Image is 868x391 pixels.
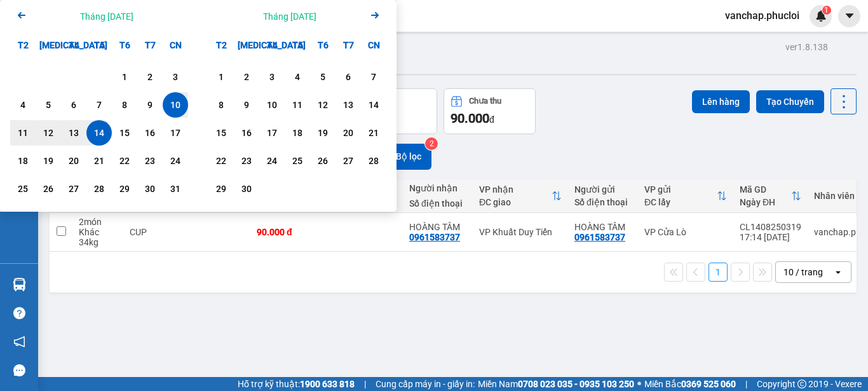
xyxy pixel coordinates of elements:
div: Choose Chủ Nhật, tháng 08 17 2025. It's available. [163,120,188,146]
div: 14 [365,97,383,113]
div: Choose Thứ Hai, tháng 09 8 2025. It's available. [208,92,234,118]
div: ver 1.8.138 [785,40,828,54]
div: 26 [314,153,332,168]
div: 29 [212,181,230,196]
div: 90.000 đ [257,227,320,237]
button: Previous month. [14,8,29,25]
div: T2 [208,32,234,58]
div: Choose Thứ Bảy, tháng 09 13 2025. It's available. [336,92,361,118]
div: Choose Thứ Năm, tháng 08 21 2025. It's available. [86,148,112,174]
div: Choose Thứ Ba, tháng 08 19 2025. It's available. [36,148,61,174]
div: 7 [365,69,383,85]
div: Choose Thứ Bảy, tháng 08 30 2025. It's available. [137,176,163,202]
div: Choose Thứ Sáu, tháng 09 12 2025. It's available. [310,92,336,118]
div: 13 [65,125,83,141]
div: [MEDICAL_DATA] [234,32,259,58]
div: Choose Thứ Sáu, tháng 09 5 2025. It's available. [310,64,336,90]
div: Choose Thứ Hai, tháng 09 1 2025. It's available. [208,64,234,90]
span: notification [13,336,25,348]
div: 5 [314,69,332,85]
div: 25 [288,153,306,168]
strong: 1900 633 818 [300,379,355,389]
div: Choose Thứ Bảy, tháng 08 9 2025. It's available. [137,92,163,118]
div: Choose Thứ Tư, tháng 08 13 2025. It's available. [61,120,86,146]
div: Selected start date. Chủ Nhật, tháng 08 10 2025. It's available. [163,92,188,118]
div: 27 [339,153,357,168]
div: Người gửi [574,184,632,195]
div: 30 [141,181,159,196]
div: T7 [137,32,163,58]
div: 4 [14,97,32,113]
div: 11 [14,125,32,141]
div: Choose Thứ Bảy, tháng 09 27 2025. It's available. [336,148,361,174]
div: Choose Thứ Sáu, tháng 08 15 2025. It's available. [112,120,137,146]
div: 34 kg [79,237,117,247]
div: Chưa thu [469,97,501,106]
div: HOÀNG TÂM [574,222,632,232]
div: Choose Thứ Bảy, tháng 09 20 2025. It's available. [336,120,361,146]
li: [PERSON_NAME], [PERSON_NAME] [119,31,531,47]
div: 21 [90,153,108,168]
div: Choose Thứ Ba, tháng 09 23 2025. It's available. [234,148,259,174]
svg: open [833,267,843,277]
div: 18 [288,125,306,141]
div: Choose Thứ Ba, tháng 09 9 2025. It's available. [234,92,259,118]
div: Choose Thứ Ba, tháng 08 12 2025. It's available. [36,120,61,146]
div: Choose Thứ Bảy, tháng 09 6 2025. It's available. [336,64,361,90]
div: CN [163,32,188,58]
div: 19 [314,125,332,141]
div: 3 [166,69,184,85]
span: 90.000 [451,111,489,126]
div: HOÀNG TÂM [409,222,466,232]
div: 17 [166,125,184,141]
div: 22 [212,153,230,168]
img: logo.jpg [16,16,79,79]
span: question-circle [13,307,25,319]
button: Tạo Chuyến [756,90,824,113]
div: Choose Thứ Tư, tháng 08 20 2025. It's available. [61,148,86,174]
div: Choose Thứ Bảy, tháng 08 2 2025. It's available. [137,64,163,90]
div: 12 [314,97,332,113]
span: message [13,364,25,376]
div: Choose Thứ Tư, tháng 08 27 2025. It's available. [61,176,86,202]
div: Choose Thứ Sáu, tháng 08 1 2025. It's available. [112,64,137,90]
div: T5 [86,32,112,58]
div: ĐC giao [479,197,552,207]
div: Choose Thứ Hai, tháng 09 15 2025. It's available. [208,120,234,146]
span: ⚪️ [637,381,641,387]
div: Choose Thứ Ba, tháng 08 26 2025. It's available. [36,176,61,202]
div: Người nhận [409,183,466,193]
svg: Arrow Right [367,8,383,23]
b: GỬI : VP Cửa Lò [16,92,141,113]
div: 2 [141,69,159,85]
div: T7 [336,32,361,58]
div: Choose Thứ Tư, tháng 09 10 2025. It's available. [259,92,285,118]
div: T4 [61,32,86,58]
div: Choose Thứ Sáu, tháng 08 29 2025. It's available. [112,176,137,202]
div: Choose Thứ Hai, tháng 08 4 2025. It's available. [10,92,36,118]
div: Choose Thứ Hai, tháng 08 18 2025. It's available. [10,148,36,174]
div: Choose Thứ Ba, tháng 09 2 2025. It's available. [234,64,259,90]
img: icon-new-feature [815,10,827,22]
div: Choose Chủ Nhật, tháng 09 14 2025. It's available. [361,92,386,118]
div: VP nhận [479,184,552,195]
div: 6 [65,97,83,113]
div: 13 [339,97,357,113]
div: 4 [288,69,306,85]
div: 9 [141,97,159,113]
div: Choose Thứ Tư, tháng 09 3 2025. It's available. [259,64,285,90]
div: Ngày ĐH [740,197,791,207]
div: [MEDICAL_DATA] [36,32,61,58]
div: Choose Thứ Bảy, tháng 08 23 2025. It's available. [137,148,163,174]
div: 29 [116,181,133,196]
div: Choose Thứ Năm, tháng 08 28 2025. It's available. [86,176,112,202]
div: 22 [116,153,133,168]
div: 15 [212,125,230,141]
button: Lên hàng [692,90,750,113]
div: 1 [116,69,133,85]
div: T5 [285,32,310,58]
div: 20 [65,153,83,168]
div: Choose Thứ Tư, tháng 08 6 2025. It's available. [61,92,86,118]
div: 5 [39,97,57,113]
div: Choose Chủ Nhật, tháng 09 21 2025. It's available. [361,120,386,146]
